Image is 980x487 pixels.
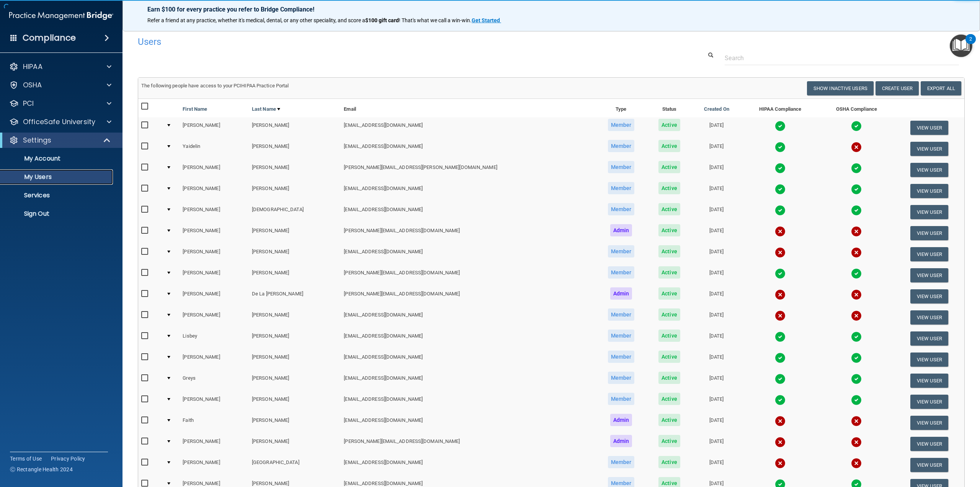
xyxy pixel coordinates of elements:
[5,192,109,199] p: Services
[141,83,289,89] span: The following people have access to your PCIHIPAA Practice Portal
[775,226,786,237] img: cross.ca9f0e7f.svg
[608,161,635,173] span: Member
[851,331,862,342] img: tick.e7d51cea.svg
[851,226,862,237] img: cross.ca9f0e7f.svg
[249,202,341,223] td: [DEMOGRAPHIC_DATA]
[249,307,341,328] td: [PERSON_NAME]
[610,224,632,236] span: Admin
[910,247,948,261] button: View User
[775,142,786,152] img: tick.e7d51cea.svg
[180,286,249,307] td: [PERSON_NAME]
[851,184,862,195] img: tick.e7d51cea.svg
[910,310,948,325] button: View User
[910,121,948,135] button: View User
[249,223,341,244] td: [PERSON_NAME]
[341,433,595,454] td: [PERSON_NAME][EMAIL_ADDRESS][DOMAIN_NAME]
[341,138,595,159] td: [EMAIL_ADDRESS][DOMAIN_NAME]
[9,136,111,145] a: Settings
[9,117,111,126] a: OfficeSafe University
[608,372,635,384] span: Member
[807,81,874,95] button: Show Inactive Users
[691,433,742,454] td: [DATE]
[341,412,595,433] td: [EMAIL_ADDRESS][DOMAIN_NAME]
[341,180,595,202] td: [EMAIL_ADDRESS][DOMAIN_NAME]
[658,308,680,321] span: Active
[249,328,341,349] td: [PERSON_NAME]
[180,412,249,433] td: Faith
[9,99,111,108] a: PCI
[341,391,595,412] td: [EMAIL_ADDRESS][DOMAIN_NAME]
[658,456,680,468] span: Active
[851,395,862,405] img: tick.e7d51cea.svg
[910,142,948,156] button: View User
[851,205,862,216] img: tick.e7d51cea.svg
[341,244,595,265] td: [EMAIL_ADDRESS][DOMAIN_NAME]
[341,328,595,349] td: [EMAIL_ADDRESS][DOMAIN_NAME]
[969,39,972,49] div: 2
[341,454,595,476] td: [EMAIL_ADDRESS][DOMAIN_NAME]
[775,289,786,300] img: cross.ca9f0e7f.svg
[249,265,341,286] td: [PERSON_NAME]
[851,268,862,279] img: tick.e7d51cea.svg
[691,349,742,370] td: [DATE]
[725,51,959,65] input: Search
[9,8,113,23] img: PMB logo
[610,287,632,300] span: Admin
[691,412,742,433] td: [DATE]
[658,140,680,152] span: Active
[9,80,111,90] a: OSHA
[658,182,680,194] span: Active
[775,416,786,426] img: cross.ca9f0e7f.svg
[5,210,109,218] p: Sign Out
[180,307,249,328] td: [PERSON_NAME]
[658,224,680,236] span: Active
[658,330,680,342] span: Active
[180,391,249,412] td: [PERSON_NAME]
[658,203,680,215] span: Active
[910,458,948,472] button: View User
[910,268,948,282] button: View User
[249,391,341,412] td: [PERSON_NAME]
[775,184,786,195] img: tick.e7d51cea.svg
[249,244,341,265] td: [PERSON_NAME]
[23,117,95,126] p: OfficeSafe University
[341,159,595,180] td: [PERSON_NAME][EMAIL_ADDRESS][PERSON_NAME][DOMAIN_NAME]
[658,351,680,363] span: Active
[910,226,948,240] button: View User
[610,414,632,426] span: Admin
[775,374,786,384] img: tick.e7d51cea.svg
[851,163,862,174] img: tick.e7d51cea.svg
[341,370,595,391] td: [EMAIL_ADDRESS][DOMAIN_NAME]
[775,310,786,321] img: cross.ca9f0e7f.svg
[691,370,742,391] td: [DATE]
[775,205,786,216] img: tick.e7d51cea.svg
[658,414,680,426] span: Active
[851,458,862,469] img: cross.ca9f0e7f.svg
[704,105,729,114] a: Created On
[180,138,249,159] td: Yaidelin
[180,159,249,180] td: [PERSON_NAME]
[249,180,341,202] td: [PERSON_NAME]
[23,136,51,145] p: Settings
[819,99,894,117] th: OSHA Compliance
[775,247,786,258] img: cross.ca9f0e7f.svg
[249,117,341,138] td: [PERSON_NAME]
[691,159,742,180] td: [DATE]
[910,395,948,409] button: View User
[608,140,635,152] span: Member
[658,287,680,300] span: Active
[691,328,742,349] td: [DATE]
[691,244,742,265] td: [DATE]
[691,138,742,159] td: [DATE]
[910,416,948,430] button: View User
[180,265,249,286] td: [PERSON_NAME]
[910,205,948,219] button: View User
[851,121,862,131] img: tick.e7d51cea.svg
[472,17,501,23] a: Get Started
[950,34,972,57] button: Open Resource Center, 2 new notifications
[180,454,249,476] td: [PERSON_NAME]
[608,203,635,215] span: Member
[23,99,34,108] p: PCI
[180,202,249,223] td: [PERSON_NAME]
[341,99,595,117] th: Email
